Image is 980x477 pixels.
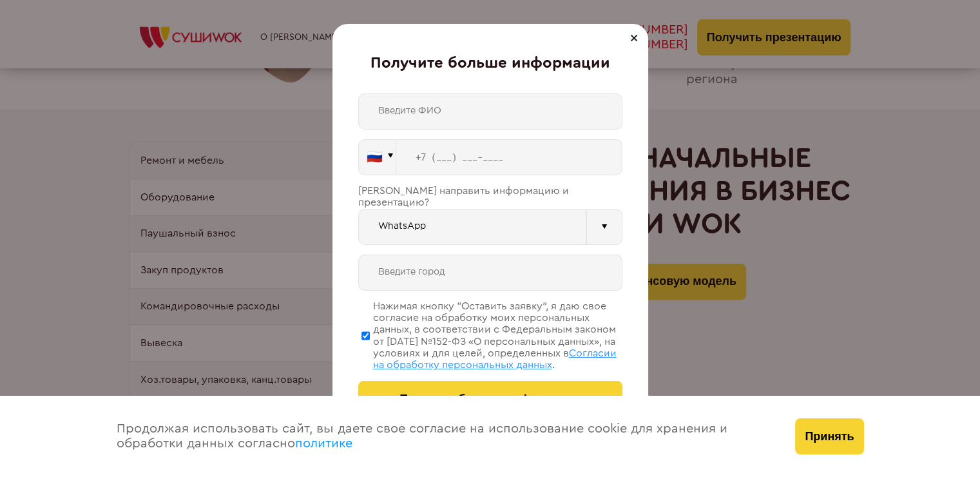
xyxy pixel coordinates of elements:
[358,381,622,417] button: Получить больше информации
[358,185,622,209] div: [PERSON_NAME] направить информацию и презентацию?
[358,139,396,175] button: 🇷🇺
[104,396,783,477] div: Продолжая использовать сайт, вы даете свое согласие на использование cookie для хранения и обрабо...
[295,437,352,450] a: политике
[358,255,622,291] input: Введите город
[358,93,622,130] input: Введите ФИО
[373,300,622,371] div: Нажимая кнопку “Оставить заявку”, я даю свое согласие на обработку моих персональных данных, в со...
[396,139,622,175] input: +7 (___) ___-____
[795,418,863,454] button: Принять
[373,348,617,370] span: Согласии на обработку персональных данных
[399,393,581,406] span: Получить больше информации
[358,55,622,73] div: Получите больше информации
